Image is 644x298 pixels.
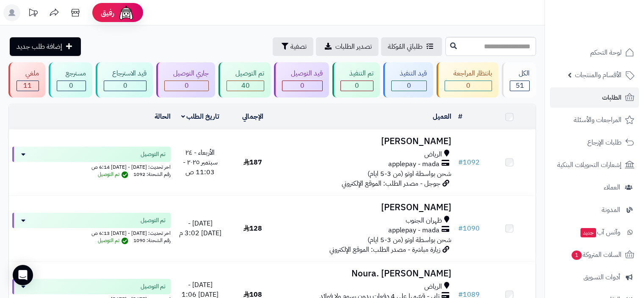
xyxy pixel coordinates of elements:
span: طلبات الإرجاع [587,136,622,148]
span: الرياض [424,150,442,159]
span: تم التوصيل [141,216,166,225]
div: Open Intercom Messenger [13,265,33,285]
span: تم التوصيل [98,170,130,178]
a: السلات المتروكة1 [550,245,639,265]
span: لوحة التحكم [590,47,622,58]
a: وآتس آبجديد [550,222,639,242]
span: طلباتي المُوكلة [388,42,423,52]
span: أدوات التسويق [583,271,620,283]
div: قيد الاسترجاع [104,69,147,78]
div: اخر تحديث: [DATE] - [DATE] 6:13 ص [12,228,171,237]
span: 0 [355,81,359,91]
span: المراجعات والأسئلة [574,114,622,126]
span: السلات المتروكة [571,249,622,261]
a: طلباتي المُوكلة [381,37,442,56]
a: الإجمالي [242,111,263,122]
span: الرياض [424,282,442,292]
a: تحديثات المنصة [22,4,44,23]
div: ملغي [17,69,39,78]
img: logo-2.png [586,17,636,35]
span: إضافة طلب جديد [17,42,62,52]
span: شحن بواسطة اوتو (من 3-5 ايام) [368,235,451,245]
a: تاريخ الطلب [181,111,220,122]
div: تم التنفيذ [340,69,373,78]
div: الكل [510,69,530,78]
a: تم التوصيل 40 [217,62,272,97]
span: 51 [516,81,524,91]
span: العملاء [604,181,620,193]
span: ظهران الجنوب [406,216,442,226]
div: 0 [165,81,208,91]
span: 40 [241,81,250,91]
span: وآتس آب [580,226,620,238]
a: الحالة [155,111,171,122]
span: 0 [69,81,73,91]
span: 0 [185,81,189,91]
span: 0 [407,81,411,91]
div: قيد التنفيذ [391,69,427,78]
div: مسترجع [57,69,86,78]
div: اخر تحديث: [DATE] - [DATE] 6:14 ص [12,162,171,171]
a: #1092 [458,157,480,167]
a: قيد الاسترجاع 0 [94,62,155,97]
span: إشعارات التحويلات البنكية [557,159,622,171]
div: بانتظار المراجعة [445,69,492,78]
div: قيد التوصيل [282,69,323,78]
h3: [PERSON_NAME] [282,136,451,146]
span: جديد [580,228,596,237]
div: 0 [341,81,373,91]
span: applepay - mada [388,159,439,169]
a: قيد التنفيذ 0 [381,62,435,97]
a: جاري التوصيل 0 [155,62,217,97]
div: 0 [104,81,146,91]
span: الأقسام والمنتجات [575,69,622,81]
a: لوحة التحكم [550,42,639,63]
span: 187 [243,157,262,167]
a: الكل51 [500,62,538,97]
span: رفيق [101,8,114,18]
a: العميل [433,111,451,122]
a: # [458,111,462,122]
div: 0 [57,81,86,91]
div: 0 [392,81,427,91]
span: الطلبات [602,92,622,103]
a: قيد التوصيل 0 [272,62,331,97]
img: ai-face.png [118,4,135,21]
a: الطلبات [550,87,639,108]
span: 0 [300,81,304,91]
a: #1090 [458,223,480,234]
span: شحن بواسطة اوتو (من 3-5 ايام) [368,169,451,179]
span: # [458,223,463,234]
div: 0 [282,81,322,91]
span: 0 [123,81,127,91]
a: إشعارات التحويلات البنكية [550,155,639,175]
a: طلبات الإرجاع [550,132,639,153]
a: تصدير الطلبات [316,37,379,56]
a: تم التنفيذ 0 [331,62,381,97]
div: 0 [445,81,492,91]
span: 11 [23,81,32,91]
div: تم التوصيل [227,69,264,78]
span: [DATE] - [DATE] 3:02 م [179,218,221,238]
span: تم التوصيل [98,237,130,244]
span: applepay - mada [388,226,439,235]
div: 40 [227,81,264,91]
span: رقم الشحنة: 1090 [133,237,171,244]
span: رقم الشحنة: 1092 [133,170,171,178]
div: جاري التوصيل [164,69,209,78]
span: تصفية [290,42,307,52]
span: تصدير الطلبات [335,42,372,52]
span: الأربعاء - ٢٤ سبتمبر ٢٠٢٥ - 11:03 ص [183,148,218,177]
a: إضافة طلب جديد [10,37,81,56]
a: مسترجع 0 [47,62,94,97]
button: تصفية [273,37,313,56]
h3: Noura. [PERSON_NAME] [282,269,451,279]
a: أدوات التسويق [550,267,639,287]
span: المدونة [602,204,620,216]
h3: [PERSON_NAME] [282,203,451,212]
span: تم التوصيل [141,150,166,159]
a: العملاء [550,177,639,198]
div: 11 [17,81,39,91]
a: بانتظار المراجعة 0 [435,62,500,97]
span: تم التوصيل [141,282,166,291]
